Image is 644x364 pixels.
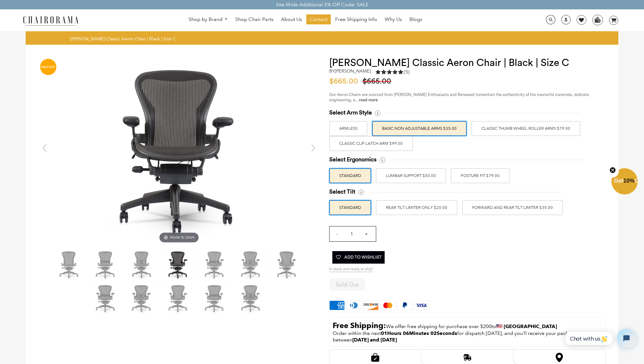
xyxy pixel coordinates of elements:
[329,156,377,163] span: Select Ergonomics
[332,251,385,264] button: Add To Wishlist
[306,14,331,24] a: Contact
[376,200,457,215] label: REAR TILT LIMITER ONLY $20.00
[471,121,580,136] label: Classic Thumb Wheel Roller Arms $79.00
[70,36,178,42] nav: breadcrumbs
[329,136,413,151] label: Classic Clip Latch Arm $99.00
[329,57,606,68] h1: [PERSON_NAME] Classic Aeron Chair | Black | Size C
[404,69,410,75] span: (5)
[330,226,345,241] input: -
[199,283,230,314] img: Herman Miller Classic Aeron Chair | Black | Size C - chairorama
[333,321,602,330] p: to
[278,14,305,24] a: About Us
[90,283,121,314] img: Herman Miller Classic Aeron Chair | Black | Size C - chairorama
[109,14,502,26] nav: DesktopNavigation
[329,168,371,183] label: STANDARD
[352,337,397,343] strong: [DATE] and [DATE]
[462,200,563,215] label: FORWARD AND REAR TILT LIMITER $35.00
[329,93,479,97] span: Our Aeron Chairs are sourced from [PERSON_NAME] Enthusiasts and Renewed to
[163,249,194,281] img: Herman Miller Classic Aeron Chair | Black | Size C - chairorama
[376,168,446,183] label: LUMBAR SUPPORT $50.00
[126,283,158,314] img: Herman Miller Classic Aeron Chair | Black | Size C - chairorama
[614,178,643,184] span: Get Off
[309,16,328,23] span: Contact
[85,57,273,245] img: DSC_4924_1c854eed-05eb-4745-810f-ca5e592989c0_grande.jpg
[335,68,371,74] a: [PERSON_NAME]
[336,281,359,288] span: Sold Out
[335,16,377,23] span: Free Shipping Info
[329,188,355,195] span: Select Tilt
[235,249,267,281] img: Herman Miller Classic Aeron Chair | Black | Size C - chairorama
[623,178,635,184] span: 10%
[376,68,410,75] div: 5.0 rating (5 votes)
[593,15,602,24] img: WhatsApp_Image_2024-07-12_at_16.23.01.webp
[359,98,378,102] a: read more
[382,14,405,24] a: Why Us
[381,330,457,336] span: 01Hours 06Minutes 02Seconds
[281,16,302,23] span: About Us
[558,324,641,353] iframe: Tidio Chat
[359,226,374,241] input: +
[386,323,491,329] span: We offer free shipping for purchase over $200
[329,68,371,74] h2: by
[235,16,273,23] span: Shop Chair Parts
[329,121,367,136] label: ARMLESS
[409,16,422,23] span: Blogs
[504,323,557,329] strong: [GEOGRAPHIC_DATA]
[329,200,371,215] label: STANDARD
[333,330,602,343] p: Order within the next for dispatch [DATE], and you'll receive your package between
[272,249,303,281] img: Herman Miller Classic Aeron Chair | Black | Size C - chairorama
[329,109,372,116] span: Select Arm Style
[385,16,402,23] span: Why Us
[376,68,410,77] a: 5.0 rating (5 votes)
[332,14,380,24] a: Free Shipping Info
[372,121,467,136] label: BASIC NON ADJUSTABLE ARMS $35.00
[163,283,194,314] img: Herman Miller Classic Aeron Chair | Black | Size C - chairorama
[85,148,273,154] a: Hover to zoom
[329,267,373,272] span: In stock and ready to ship!
[232,14,277,24] a: Shop Chair Parts
[185,15,231,24] a: Shop by Brand
[329,278,365,291] button: Sold Out
[451,168,510,183] label: POSTURE FIT $79.00
[70,36,176,42] span: [PERSON_NAME] Classic Aeron Chair | Black | Size C
[199,249,230,281] img: Herman Miller Classic Aeron Chair | Black | Size C - chairorama
[19,15,82,26] img: chairorama
[611,169,638,195] div: Get10%OffClose teaser
[606,163,619,178] button: Close teaser
[126,249,158,281] img: Herman Miller Classic Aeron Chair | Black | Size C - chairorama
[335,251,382,264] span: Add To Wishlist
[54,249,85,281] img: Herman Miller Classic Aeron Chair | Black | Size C - chairorama
[41,65,55,68] text: SOLD-OUT
[333,321,386,330] strong: Free Shipping:
[329,78,361,85] span: $665.00
[90,249,121,281] img: Herman Miller Classic Aeron Chair | Black | Size C - chairorama
[362,78,394,85] span: $665.00
[235,283,267,314] img: Herman Miller Classic Aeron Chair | Black | Size C - chairorama
[406,14,425,24] a: Blogs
